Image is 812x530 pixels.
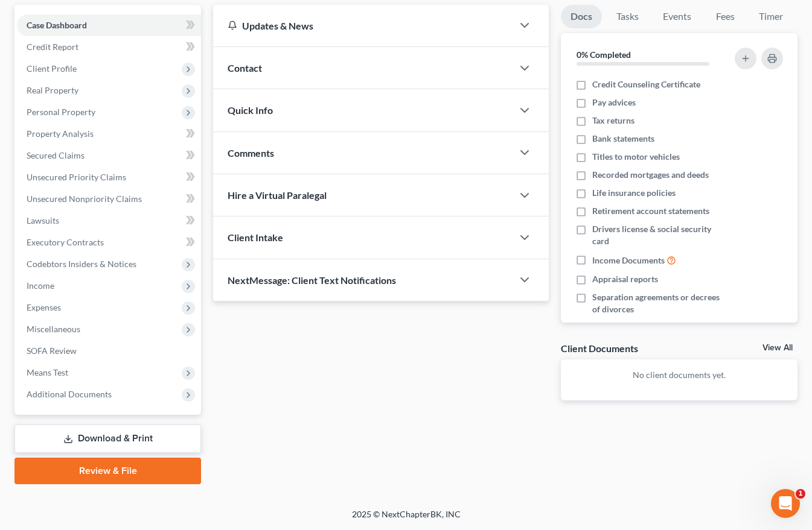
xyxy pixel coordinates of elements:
span: Miscellaneous [27,324,80,334]
a: Download & Print [14,424,201,453]
a: Docs [561,5,602,28]
span: 1 [796,489,805,499]
span: Tax returns [592,115,635,127]
span: SOFA Review [27,345,77,356]
span: Bank statements [592,133,654,145]
span: Credit Report [27,42,78,52]
span: Appraisal reports [592,273,658,285]
a: Timer [749,5,793,28]
span: Retirement account statements [592,205,709,217]
a: Property Analysis [17,123,201,145]
div: 2025 © NextChapterBK, INC [62,508,750,530]
a: View All [762,344,793,352]
iframe: Intercom live chat [771,489,800,518]
span: Real Property [27,85,78,95]
span: Credit Counseling Certificate [592,78,700,90]
span: Pay advices [592,96,636,109]
span: Client Intake [228,232,283,243]
span: Personal Property [27,107,95,117]
span: Drivers license & social security card [592,223,728,247]
a: Credit Report [17,36,201,58]
span: Income [27,280,54,291]
a: SOFA Review [17,340,201,362]
span: Recorded mortgages and deeds [592,169,709,181]
span: Separation agreements or decrees of divorces [592,291,728,315]
a: Tasks [607,5,648,28]
a: Secured Claims [17,145,201,166]
span: Titles to motor vehicles [592,151,680,163]
a: Executory Contracts [17,232,201,253]
a: Review & File [14,458,201,484]
span: Codebtors Insiders & Notices [27,259,136,269]
span: Comments [228,147,274,159]
a: Events [653,5,701,28]
span: NextMessage: Client Text Notifications [228,274,396,286]
div: Updates & News [228,19,498,32]
span: Expenses [27,302,61,312]
span: Property Analysis [27,128,94,139]
span: Unsecured Nonpriority Claims [27,194,142,204]
span: Income Documents [592,254,665,267]
span: Case Dashboard [27,20,87,30]
span: Hire a Virtual Paralegal [228,189,327,201]
span: Quick Info [228,104,273,116]
span: Secured Claims [27,150,85,160]
span: Unsecured Priority Claims [27,172,126,182]
span: Additional Documents [27,389,112,399]
strong: 0% Completed [577,49,631,60]
span: Life insurance policies [592,187,676,199]
span: Means Test [27,367,68,377]
div: Client Documents [561,342,638,355]
p: No client documents yet. [571,369,788,381]
span: Contact [228,62,262,74]
a: Fees [706,5,744,28]
a: Unsecured Priority Claims [17,166,201,188]
span: Client Profile [27,63,77,74]
span: Executory Contracts [27,237,104,247]
a: Case Dashboard [17,14,201,36]
span: Lawsuits [27,215,59,226]
a: Lawsuits [17,210,201,232]
a: Unsecured Nonpriority Claims [17,188,201,210]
